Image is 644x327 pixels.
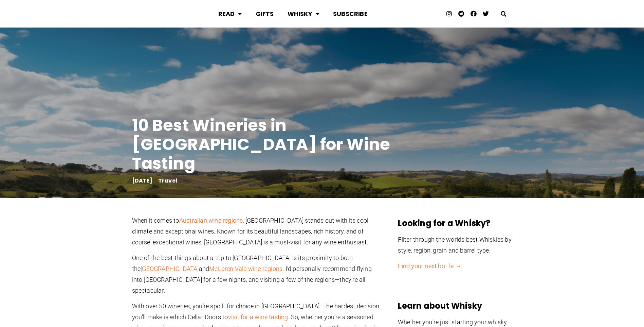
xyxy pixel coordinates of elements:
a: McLaren Vale wine regions [209,265,282,272]
h3: Learn about Whisky [398,300,512,311]
a: Whisky [281,5,326,23]
p: Filter through the worlds best Whiskies by style, region, grain and barrel type. [398,234,512,256]
a: Read [211,5,249,23]
img: Whisky + Tailor Logo [135,9,205,19]
a: Subscribe [326,5,374,23]
a: Travel [158,177,177,185]
a: visit for a wine tasting [228,313,288,321]
p: One of the best things about a trip to [GEOGRAPHIC_DATA] is its proximity to both the and . I’d p... [132,253,383,296]
a: [GEOGRAPHIC_DATA] [141,265,199,272]
h3: Looking for a Whisky? [398,218,512,229]
a: Australian wine regions [179,217,243,224]
p: When it comes to , [GEOGRAPHIC_DATA] stands out with its cool climate and exceptional wines. Know... [132,215,383,248]
a: Gifts [249,5,281,23]
a: Find your next bottle → [398,262,461,270]
h1: 10 Best Wineries in [GEOGRAPHIC_DATA] for Wine Tasting [132,116,404,173]
a: [DATE] [132,178,153,183]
